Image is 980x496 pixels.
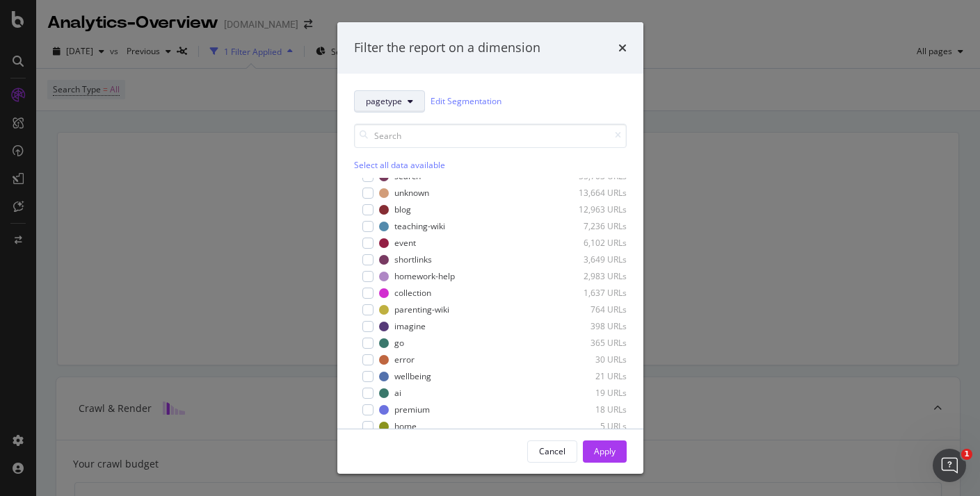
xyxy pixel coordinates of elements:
div: 764 URLs [559,304,627,315]
div: modal [337,22,643,474]
div: parenting-wiki [394,304,449,315]
div: 13,664 URLs [559,187,627,199]
div: 1,637 URLs [559,287,627,299]
div: 19 URLs [559,387,627,399]
div: blog [394,204,411,215]
div: 3,649 URLs [559,254,627,265]
span: pagetype [366,95,402,107]
div: home [394,420,417,432]
div: imagine [394,320,426,332]
div: go [394,337,404,349]
div: 21 URLs [559,370,627,382]
div: 2,983 URLs [559,270,627,282]
div: shortlinks [394,254,432,265]
div: collection [394,287,431,299]
div: 18 URLs [559,404,627,415]
div: Cancel [539,445,565,457]
div: event [394,237,416,249]
button: Cancel [527,440,577,463]
div: Select all data available [354,159,627,171]
div: 365 URLs [559,337,627,349]
div: premium [394,404,430,415]
div: teaching-wiki [394,220,445,232]
div: homework-help [394,270,455,282]
div: 7,236 URLs [559,220,627,232]
div: 5 URLs [559,420,627,432]
input: Search [354,124,627,148]
div: wellbeing [394,370,431,382]
div: ai [394,387,401,399]
div: 398 URLs [559,320,627,332]
a: Edit Segmentation [431,94,501,108]
div: 30 URLs [559,354,627,365]
div: 6,102 URLs [559,237,627,249]
div: 12,963 URLs [559,204,627,215]
div: unknown [394,187,429,199]
div: error [394,354,415,365]
span: 1 [961,449,972,460]
div: Filter the report on a dimension [354,39,540,57]
div: Apply [594,445,616,457]
button: pagetype [354,90,425,113]
div: times [618,39,627,57]
iframe: Intercom live chat [933,449,966,482]
button: Apply [583,440,627,463]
